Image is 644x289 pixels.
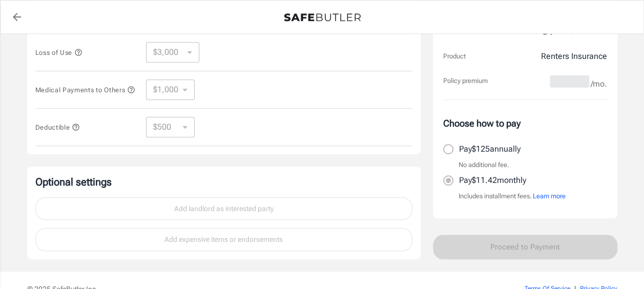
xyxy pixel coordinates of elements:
p: Pay $125 annually [459,143,521,155]
p: No additional fee. [459,160,509,170]
p: Optional settings [35,175,412,189]
button: Deductible [35,121,80,133]
p: Policy premium [443,76,488,86]
button: Learn more [533,191,566,201]
p: Renters Insurance [541,50,607,63]
span: /mo. [591,77,607,91]
p: Includes installment fees. [459,191,566,201]
p: Product [443,51,466,61]
p: Choose how to pay [443,116,607,130]
button: Medical Payments to Others [35,84,136,96]
span: Medical Payments to Others [35,86,136,94]
button: Loss of Use [35,46,82,58]
a: back to quotes [7,7,27,27]
span: Deductible [35,123,80,131]
span: Loss of Use [35,49,82,56]
img: Back to quotes [284,13,361,22]
p: Pay $11.42 monthly [459,174,526,187]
